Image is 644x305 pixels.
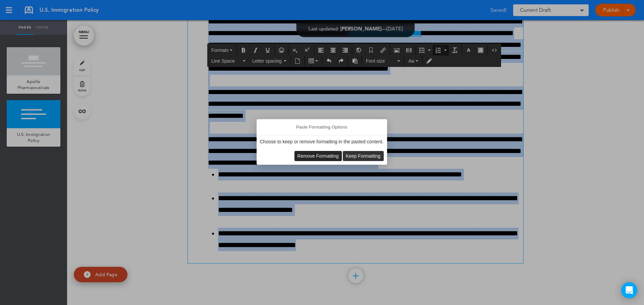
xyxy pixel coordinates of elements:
[346,153,381,159] span: Keep Formatting
[260,139,384,144] p: Choose to keep or remove formatting in the pasted content.
[294,151,342,161] div: Remove Formatting
[621,282,637,298] div: Open Intercom Messenger
[257,119,387,165] div: Paste Formatting Options
[298,153,339,159] span: Remove Formatting
[343,151,384,161] div: Keep Formatting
